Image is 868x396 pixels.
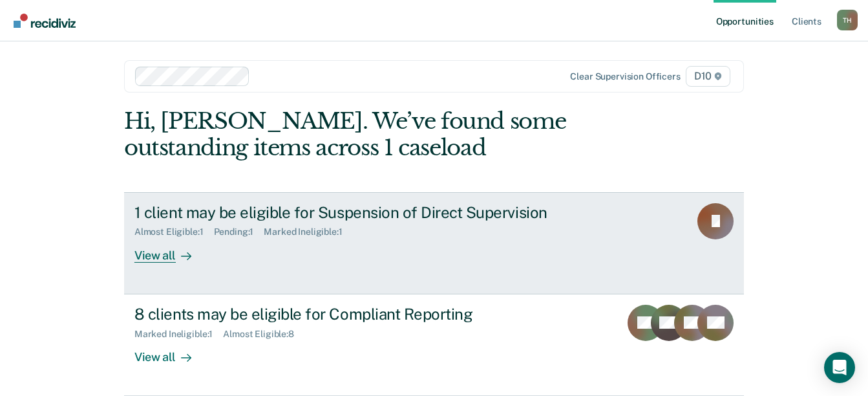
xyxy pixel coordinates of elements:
[264,226,352,237] div: Marked Ineligible : 1
[686,66,730,87] span: D10
[837,10,858,30] div: T H
[570,71,680,82] div: Clear supervision officers
[134,203,588,222] div: 1 client may be eligible for Suspension of Direct Supervision
[837,10,858,30] button: Profile dropdown button
[824,352,855,383] div: Open Intercom Messenger
[124,108,620,161] div: Hi, [PERSON_NAME]. We’ve found some outstanding items across 1 caseload
[124,294,744,396] a: 8 clients may be eligible for Compliant ReportingMarked Ineligible:1Almost Eligible:8View all
[124,192,744,294] a: 1 client may be eligible for Suspension of Direct SupervisionAlmost Eligible:1Pending:1Marked Ine...
[134,339,207,364] div: View all
[134,226,214,237] div: Almost Eligible : 1
[134,237,207,263] div: View all
[14,14,76,28] img: Recidiviz
[223,329,304,340] div: Almost Eligible : 8
[214,226,264,237] div: Pending : 1
[134,329,223,340] div: Marked Ineligible : 1
[134,305,588,324] div: 8 clients may be eligible for Compliant Reporting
